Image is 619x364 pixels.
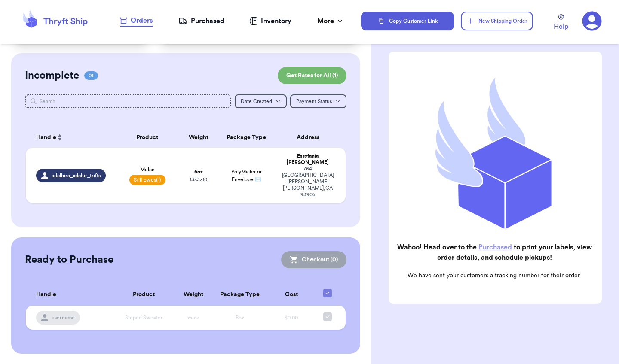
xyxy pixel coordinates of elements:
[241,99,272,104] span: Date Created
[290,94,346,108] button: Payment Status
[115,127,179,148] th: Product
[296,99,332,104] span: Payment Status
[56,132,63,143] button: Sort ascending
[317,16,344,26] div: More
[361,12,454,30] button: Copy Customer Link
[281,251,346,268] button: Checkout (0)
[25,253,113,267] h2: Ready to Purchase
[25,69,79,82] h2: Incomplete
[554,21,568,32] span: Help
[52,172,101,179] span: adalhira_adahir_trifts
[236,315,244,320] span: Box
[36,133,56,142] span: Handle
[280,153,335,166] div: Estefanía [PERSON_NAME]
[275,127,346,148] th: Address
[280,166,335,198] div: 764 [GEOGRAPHIC_DATA][PERSON_NAME] [PERSON_NAME] , CA 93905
[395,242,593,263] h2: Wahoo! Head over to the to print your labels, view order details, and schedule pickups!
[120,15,153,26] div: Orders
[190,177,207,182] span: 13 x 3 x 10
[52,314,75,321] span: username
[120,15,153,27] a: Orders
[395,271,593,280] p: We have sent your customers a tracking number for their order.
[178,16,224,26] a: Purchased
[84,71,98,80] span: 01
[194,169,203,174] strong: 6 oz
[175,284,212,306] th: Weight
[187,315,199,320] span: xx oz
[231,169,262,182] span: PolyMailer or Envelope ✉️
[113,284,175,306] th: Product
[250,16,291,26] a: Inventory
[285,315,298,320] span: $0.00
[129,175,165,185] span: Still owes (1)
[140,166,155,173] span: Mulan
[212,284,268,306] th: Package Type
[218,127,275,148] th: Package Type
[278,67,346,84] button: Get Rates for All (1)
[268,284,314,306] th: Cost
[179,127,218,148] th: Weight
[125,315,162,320] span: Striped Sweater
[554,14,568,32] a: Help
[478,244,512,251] a: Purchased
[461,12,533,30] button: New Shipping Order
[25,94,231,108] input: Search
[36,290,56,299] span: Handle
[235,94,287,108] button: Date Created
